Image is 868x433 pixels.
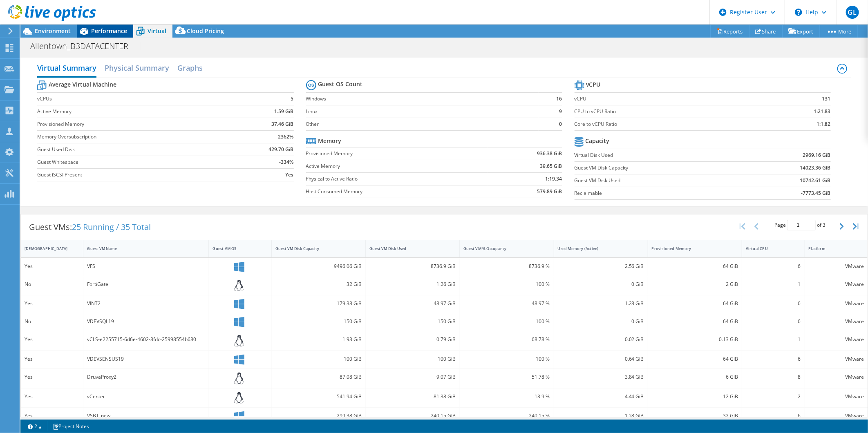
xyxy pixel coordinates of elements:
div: 64 GiB [652,317,738,326]
div: VFS [87,262,205,271]
div: 6 [746,411,801,420]
div: 32 GiB [652,411,738,420]
div: Yes [25,355,79,364]
label: Active Memory [37,107,232,116]
div: 100 GiB [275,355,362,364]
span: Page of [774,220,825,230]
b: 39.65 GiB [540,162,562,170]
b: 9 [559,107,562,116]
div: Virtual CPU [746,246,791,251]
div: vCenter [87,392,205,401]
div: 150 GiB [369,317,456,326]
div: 0.02 GiB [558,335,644,344]
b: 1:1.82 [817,120,831,128]
div: 1.28 GiB [558,299,644,308]
b: 2969.16 GiB [803,151,831,159]
div: Guest VMs: [21,214,159,240]
div: Yes [25,373,79,382]
label: Active Memory [306,162,488,170]
b: 14023.36 GiB [800,164,831,172]
div: VDEVSENSUS19 [87,355,205,364]
b: 429.70 GiB [269,145,294,154]
b: 10742.61 GiB [800,176,831,185]
b: 579.89 GiB [537,187,562,196]
div: 2 GiB [652,280,738,289]
div: 6 [746,317,801,326]
div: 2.56 GiB [558,262,644,271]
div: 3.84 GiB [558,373,644,382]
div: 48.97 % [463,299,550,308]
div: 100 % [463,280,550,289]
div: 100 % [463,355,550,364]
div: 8 [746,373,801,382]
div: 299.38 GiB [275,411,362,420]
svg: \n [795,9,802,16]
label: Guest Whitespace [37,158,232,166]
div: 1.28 GiB [558,411,644,420]
div: 179.38 GiB [275,299,362,308]
div: 240.15 GiB [369,411,456,420]
div: 100 GiB [369,355,456,364]
b: Yes [286,171,294,179]
div: 100 % [463,317,550,326]
b: 37.46 GiB [272,120,294,128]
a: 2 [22,421,47,431]
b: 1:19.34 [546,175,562,183]
span: GL [846,6,859,19]
label: Physical to Active Ratio [306,175,488,183]
div: 32 GiB [275,280,362,289]
b: 2362% [278,133,294,141]
b: 16 [557,95,562,103]
label: Virtual Disk Used [575,151,742,159]
label: Provisioned Memory [306,150,488,158]
label: Linux [306,107,539,116]
div: 0 GiB [558,280,644,289]
div: VMware [809,280,864,289]
a: Reports [710,25,749,38]
h2: Virtual Summary [37,60,96,78]
div: 13.9 % [463,392,550,401]
input: jump to page [787,220,816,230]
div: vCLS-e2255715-6d6e-4602-8fdc-25998554b680 [87,335,205,344]
div: 64 GiB [652,262,738,271]
a: Share [749,25,783,38]
div: [DEMOGRAPHIC_DATA] [25,246,69,251]
label: Reclaimable [575,189,742,197]
b: -334% [280,158,294,166]
div: 12 GiB [652,392,738,401]
div: VMware [809,317,864,326]
label: Memory Oversubscription [37,133,232,141]
div: 4.44 GiB [558,392,644,401]
div: FortiGate [87,280,205,289]
div: 8736.9 % [463,262,550,271]
span: Environment [35,27,71,35]
label: Provisioned Memory [37,120,232,128]
h2: Graphs [177,60,203,76]
div: 0.64 GiB [558,355,644,364]
div: VDEVSQL19 [87,317,205,326]
div: Yes [25,411,79,420]
b: Guest OS Count [318,80,363,88]
div: Guest VM Disk Capacity [275,246,352,251]
div: 6 GiB [652,373,738,382]
span: Performance [91,27,127,35]
b: Capacity [586,137,610,145]
b: 1:21.83 [814,107,831,116]
div: 0 GiB [558,317,644,326]
div: VMware [809,355,864,364]
label: Host Consumed Memory [306,187,488,196]
label: Windows [306,95,539,103]
div: 1 [746,335,801,344]
div: 6 [746,299,801,308]
div: VINT2 [87,299,205,308]
div: Guest VM OS [213,246,257,251]
b: Average Virtual Machine [49,80,116,89]
div: 9.07 GiB [369,373,456,382]
div: VMware [809,411,864,420]
div: VMware [809,373,864,382]
b: 5 [291,95,294,103]
div: 64 GiB [652,355,738,364]
div: Guest VM Disk Used [369,246,446,251]
a: More [820,25,858,38]
label: Guest Used Disk [37,145,232,154]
